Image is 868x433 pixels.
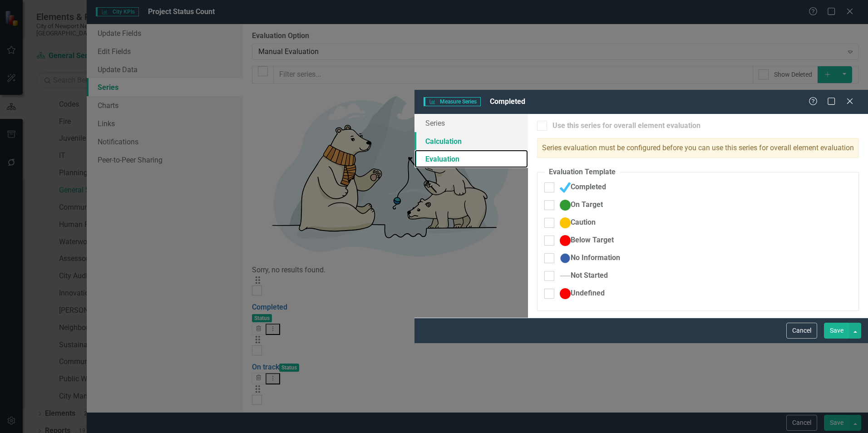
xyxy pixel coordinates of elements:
[560,200,603,211] div: On Target
[560,200,571,211] img: On Target
[560,288,571,299] img: Undefined
[560,182,571,193] img: Completed
[824,323,849,339] button: Save
[560,182,606,193] div: Completed
[786,323,817,339] button: Cancel
[560,271,571,281] img: Not Started
[560,253,620,264] div: No Information
[414,150,528,168] a: Evaluation
[490,97,525,106] span: Completed
[560,253,571,264] img: No Information
[560,271,608,281] div: Not Started
[560,235,614,246] div: Below Target
[414,132,528,150] a: Calculation
[560,217,596,228] div: Caution
[424,97,481,106] span: Measure Series
[560,288,605,299] div: Undefined
[537,138,859,158] div: Series evaluation must be configured before you can use this series for overall element evaluation
[560,235,571,246] img: Below Target
[560,217,571,228] img: Caution
[414,114,528,132] a: Series
[544,167,620,177] legend: Evaluation Template
[552,121,700,131] div: Use this series for overall element evaluation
